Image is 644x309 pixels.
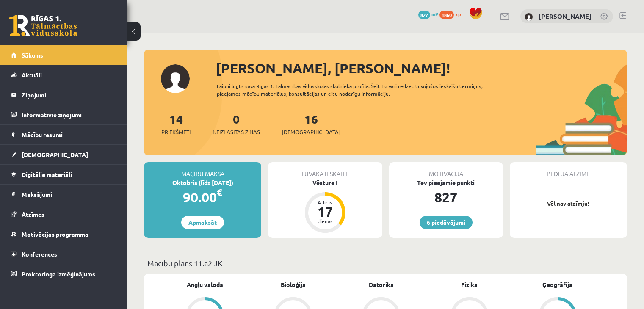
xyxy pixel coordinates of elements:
legend: Informatīvie ziņojumi [22,105,116,124]
div: Pēdējā atzīme [510,162,627,178]
span: Sākums [22,51,43,59]
span: Motivācijas programma [22,230,88,238]
a: Konferences [11,244,116,264]
a: Fizika [461,280,478,289]
div: 827 [389,187,503,207]
span: 827 [418,11,430,19]
a: 14Priekšmeti [161,111,191,136]
a: Bioloģija [281,280,306,289]
a: 0Neizlasītās ziņas [213,111,260,136]
a: 1860 xp [439,11,465,17]
a: Motivācijas programma [11,224,116,244]
span: [DEMOGRAPHIC_DATA] [22,151,88,158]
a: 16[DEMOGRAPHIC_DATA] [282,111,340,136]
span: Neizlasītās ziņas [213,128,260,136]
div: [PERSON_NAME], [PERSON_NAME]! [216,58,627,78]
a: Atzīmes [11,204,116,224]
div: Vēsture I [268,178,382,187]
a: Proktoringa izmēģinājums [11,264,116,284]
div: Tuvākā ieskaite [268,162,382,178]
a: [DEMOGRAPHIC_DATA] [11,145,116,164]
a: Sākums [11,45,116,65]
a: Informatīvie ziņojumi [11,105,116,124]
a: Angļu valoda [187,280,223,289]
span: Mācību resursi [22,131,63,138]
a: Ziņojumi [11,85,116,105]
span: 1860 [439,11,454,19]
span: Atzīmes [22,210,44,218]
legend: Ziņojumi [22,85,116,105]
span: € [217,186,222,199]
a: Apmaksāt [181,216,224,229]
a: Vēsture I Atlicis 17 dienas [268,178,382,234]
span: [DEMOGRAPHIC_DATA] [282,128,340,136]
div: Atlicis [312,200,338,205]
div: Laipni lūgts savā Rīgas 1. Tālmācības vidusskolas skolnieka profilā. Šeit Tu vari redzēt tuvojošo... [217,82,507,97]
div: dienas [312,218,338,223]
a: Rīgas 1. Tālmācības vidusskola [9,15,77,36]
a: [PERSON_NAME] [539,12,591,20]
a: Aktuāli [11,65,116,85]
span: Priekšmeti [161,128,191,136]
legend: Maksājumi [22,185,116,204]
img: Amanda Neifelde [525,13,533,21]
div: Tev pieejamie punkti [389,178,503,187]
span: Proktoringa izmēģinājums [22,270,95,278]
span: xp [455,11,461,17]
span: Konferences [22,250,57,258]
div: Motivācija [389,162,503,178]
p: Vēl nav atzīmju! [514,199,623,208]
a: Mācību resursi [11,125,116,144]
div: Oktobris (līdz [DATE]) [144,178,261,187]
span: Aktuāli [22,71,42,79]
a: 827 mP [418,11,438,17]
a: Datorika [369,280,394,289]
a: 6 piedāvājumi [420,216,473,229]
span: mP [431,11,438,17]
div: 17 [312,205,338,218]
a: Ģeogrāfija [542,280,572,289]
span: Digitālie materiāli [22,171,72,178]
div: 90.00 [144,187,261,207]
p: Mācību plāns 11.a2 JK [147,257,624,269]
a: Maksājumi [11,185,116,204]
a: Digitālie materiāli [11,165,116,184]
div: Mācību maksa [144,162,261,178]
